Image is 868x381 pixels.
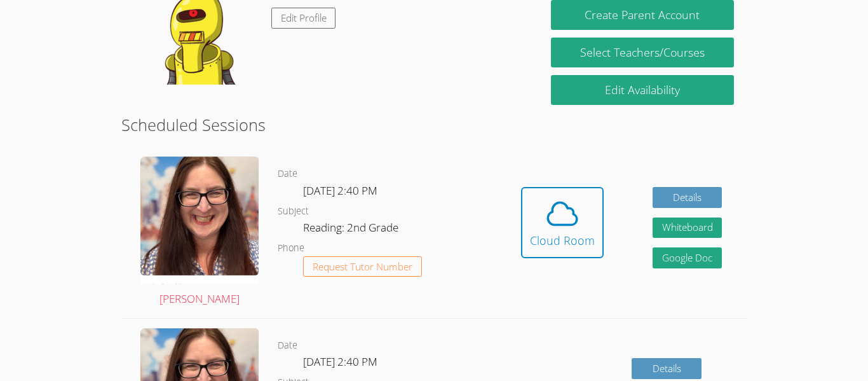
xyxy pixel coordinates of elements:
[551,38,734,67] a: Select Teachers/Courses
[271,8,336,29] a: Edit Profile
[303,354,377,369] span: [DATE] 2:40 PM
[303,183,377,198] span: [DATE] 2:40 PM
[278,204,309,219] dt: Subject
[278,240,304,256] dt: Phone
[313,262,412,272] span: Request Tutor Number
[653,187,722,208] a: Details
[551,75,734,105] a: Edit Availability
[140,156,259,308] a: [PERSON_NAME]
[530,232,595,249] div: Cloud Room
[653,218,722,239] button: Whiteboard
[121,113,747,137] h2: Scheduled Sessions
[278,166,297,182] dt: Date
[632,358,702,379] a: Details
[521,187,604,258] button: Cloud Room
[278,338,297,354] dt: Date
[303,256,422,277] button: Request Tutor Number
[140,156,259,284] img: Screenshot%202025-03-23%20at%207.52.37%E2%80%AFPM.png
[303,219,401,240] dd: Reading: 2nd Grade
[653,247,722,268] a: Google Doc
